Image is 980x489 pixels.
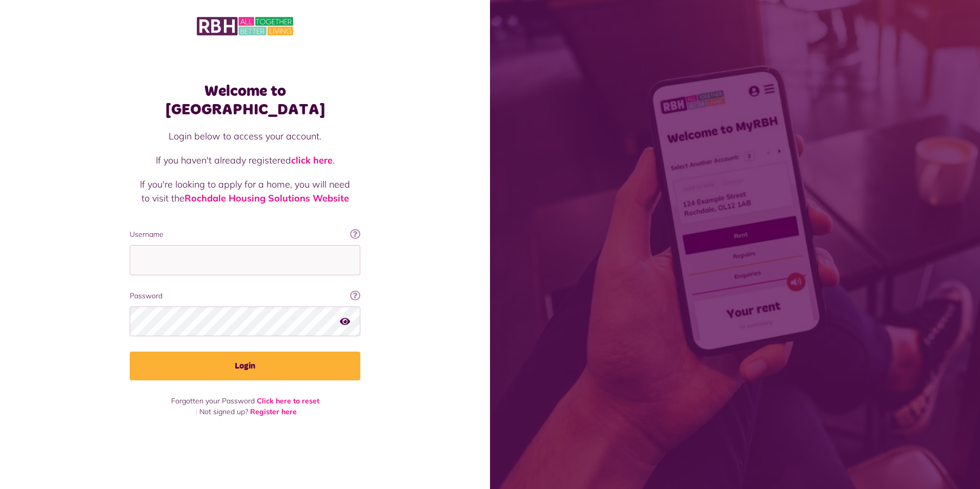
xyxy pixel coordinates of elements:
[199,407,248,416] span: Not signed up?
[130,352,360,380] button: Login
[185,192,349,204] a: Rochdale Housing Solutions Website
[140,129,350,143] p: Login below to access your account.
[197,15,293,37] img: MyRBH
[140,153,350,167] p: If you haven't already registered .
[140,177,350,205] p: If you're looking to apply for a home, you will need to visit the
[130,291,360,301] label: Password
[257,396,319,405] a: Click here to reset
[130,82,360,119] h1: Welcome to [GEOGRAPHIC_DATA]
[171,396,255,405] span: Forgotten your Password
[291,154,333,166] a: click here
[130,229,360,240] label: Username
[250,407,297,416] a: Register here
